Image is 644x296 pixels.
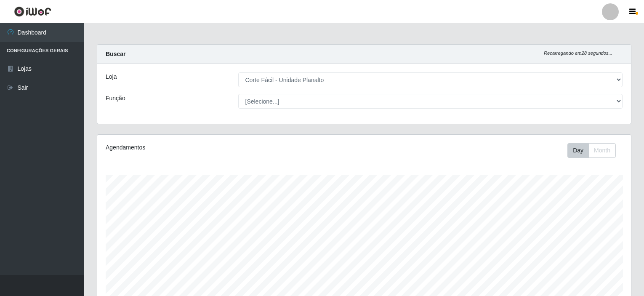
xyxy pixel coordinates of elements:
button: Month [588,143,616,158]
div: First group [567,143,616,158]
label: Loja [106,72,117,81]
div: Agendamentos [106,143,314,152]
i: Recarregando em 28 segundos... [544,51,612,56]
button: Day [567,143,589,158]
div: Toolbar with button groups [567,143,623,158]
img: CoreUI Logo [14,6,51,17]
label: Função [106,94,125,103]
strong: Buscar [106,51,125,57]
